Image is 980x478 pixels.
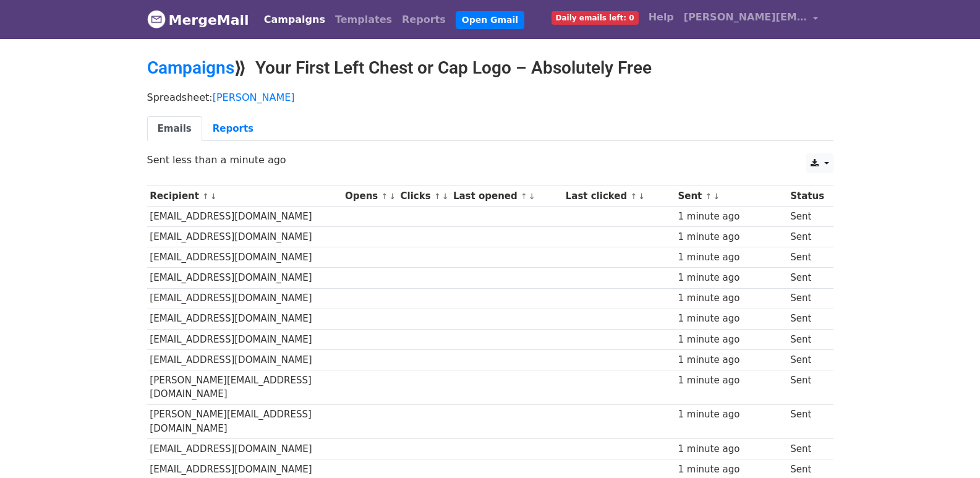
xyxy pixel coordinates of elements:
[678,353,784,367] div: 1 minute ago
[147,186,343,207] th: Recipient
[147,370,343,404] td: [PERSON_NAME][EMAIL_ADDRESS][DOMAIN_NAME]
[713,192,720,201] a: ↓
[342,186,398,207] th: Opens
[787,349,827,370] td: Sent
[147,329,343,349] td: [EMAIL_ADDRESS][DOMAIN_NAME]
[398,186,450,207] th: Clicks
[678,333,784,347] div: 1 minute ago
[705,192,712,201] a: ↑
[330,7,397,32] a: Templates
[213,92,295,103] a: [PERSON_NAME]
[521,192,527,201] a: ↑
[147,116,202,142] a: Emails
[787,227,827,247] td: Sent
[147,227,343,247] td: [EMAIL_ADDRESS][DOMAIN_NAME]
[678,291,784,305] div: 1 minute ago
[684,10,807,25] span: [PERSON_NAME][EMAIL_ADDRESS][DOMAIN_NAME]
[202,116,264,142] a: Reports
[787,186,827,207] th: Status
[787,439,827,459] td: Sent
[147,268,343,288] td: [EMAIL_ADDRESS][DOMAIN_NAME]
[210,192,217,201] a: ↓
[147,404,343,439] td: [PERSON_NAME][EMAIL_ADDRESS][DOMAIN_NAME]
[202,192,209,201] a: ↑
[787,247,827,268] td: Sent
[787,370,827,404] td: Sent
[147,309,343,329] td: [EMAIL_ADDRESS][DOMAIN_NAME]
[678,442,784,456] div: 1 minute ago
[397,7,451,32] a: Reports
[631,192,637,201] a: ↑
[675,186,788,207] th: Sent
[147,10,166,28] img: MergeMail logo
[678,373,784,388] div: 1 minute ago
[456,11,524,29] a: Open Gmail
[147,349,343,370] td: [EMAIL_ADDRESS][DOMAIN_NAME]
[787,309,827,329] td: Sent
[678,312,784,326] div: 1 minute ago
[644,5,679,30] a: Help
[547,5,644,30] a: Daily emails left: 0
[787,268,827,288] td: Sent
[563,186,675,207] th: Last clicked
[678,210,784,224] div: 1 minute ago
[679,5,824,34] a: [PERSON_NAME][EMAIL_ADDRESS][DOMAIN_NAME]
[147,91,833,104] p: Spreadsheet:
[787,288,827,309] td: Sent
[147,153,833,166] p: Sent less than a minute ago
[381,192,388,201] a: ↑
[529,192,535,201] a: ↓
[259,7,330,32] a: Campaigns
[389,192,396,201] a: ↓
[147,7,249,33] a: MergeMail
[442,192,449,201] a: ↓
[787,404,827,439] td: Sent
[787,329,827,349] td: Sent
[552,11,639,25] span: Daily emails left: 0
[147,207,343,227] td: [EMAIL_ADDRESS][DOMAIN_NAME]
[147,247,343,268] td: [EMAIL_ADDRESS][DOMAIN_NAME]
[434,192,441,201] a: ↑
[678,463,784,477] div: 1 minute ago
[147,439,343,459] td: [EMAIL_ADDRESS][DOMAIN_NAME]
[678,408,784,422] div: 1 minute ago
[787,207,827,227] td: Sent
[147,58,234,78] a: Campaigns
[678,271,784,285] div: 1 minute ago
[638,192,645,201] a: ↓
[678,250,784,265] div: 1 minute ago
[147,288,343,309] td: [EMAIL_ADDRESS][DOMAIN_NAME]
[678,230,784,244] div: 1 minute ago
[450,186,563,207] th: Last opened
[147,58,833,79] h2: ⟫ Your First Left Chest or Cap Logo – Absolutely Free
